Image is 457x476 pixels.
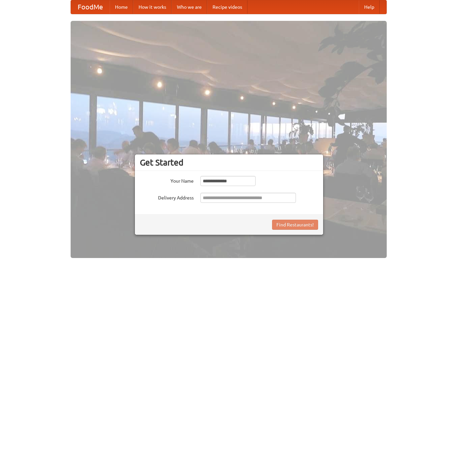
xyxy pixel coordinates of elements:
[272,220,318,230] button: Find Restaurants!
[110,0,133,14] a: Home
[172,0,207,14] a: Who we are
[133,0,172,14] a: How it works
[359,0,380,14] a: Help
[140,157,318,168] h3: Get Started
[71,0,110,14] a: FoodMe
[207,0,247,14] a: Recipe videos
[140,176,194,184] label: Your Name
[140,193,194,201] label: Delivery Address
